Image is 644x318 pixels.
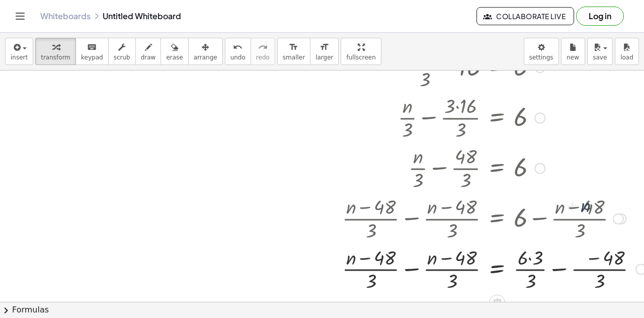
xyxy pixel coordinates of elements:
[615,38,639,65] button: load
[587,38,613,65] button: save
[81,54,103,61] span: keypad
[5,38,33,65] button: insert
[87,41,97,53] i: keyboard
[576,7,624,26] button: Log in
[141,54,156,61] span: draw
[485,12,566,21] span: Collaborate Live
[319,41,329,53] i: format_size
[258,41,268,53] i: redo
[166,54,183,61] span: erase
[476,7,574,25] button: Collaborate Live
[346,54,375,61] span: fullscreen
[188,38,223,65] button: arrange
[315,54,333,61] span: larger
[135,38,162,65] button: draw
[529,54,553,61] span: settings
[230,54,246,61] span: undo
[225,38,251,65] button: undoundo
[524,38,559,65] button: settings
[40,11,91,21] a: Whiteboards
[593,54,607,61] span: save
[233,41,243,53] i: undo
[567,54,579,61] span: new
[620,54,633,61] span: load
[310,38,339,65] button: format_sizelarger
[277,38,310,65] button: format_sizesmaller
[108,38,136,65] button: scrub
[35,38,76,65] button: transform
[256,54,270,61] span: redo
[251,38,275,65] button: redoredo
[75,38,109,65] button: keyboardkeypad
[341,38,381,65] button: fullscreen
[114,54,130,61] span: scrub
[194,54,217,61] span: arrange
[561,38,585,65] button: new
[41,54,70,61] span: transform
[160,38,188,65] button: erase
[11,54,28,61] span: insert
[283,54,305,61] span: smaller
[289,41,298,53] i: format_size
[489,294,505,310] div: Apply the same math to both sides of the equation
[12,8,28,24] button: Toggle navigation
